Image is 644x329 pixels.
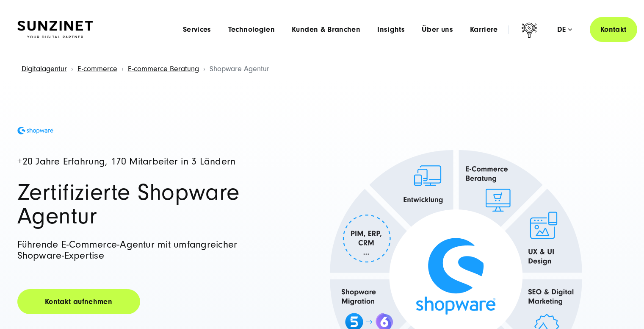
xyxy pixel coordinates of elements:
a: Technologien [228,25,275,34]
h4: +20 Jahre Erfahrung, 170 Mitarbeiter in 3 Ländern [17,156,285,167]
a: Kontakt aufnehmen [17,289,140,314]
a: Services [183,25,211,34]
a: Karriere [470,25,498,34]
a: Kunden & Branchen [292,25,360,34]
a: Insights [377,25,405,34]
a: Digitalagentur [22,64,67,73]
div: de [557,25,572,34]
img: SUNZINET Full Service Digital Agentur [17,21,93,39]
h2: Führende E-Commerce-Agentur mit umfangreicher Shopware-Expertise [17,239,285,262]
a: Über uns [422,25,453,34]
img: Shopware Agentur Logo blau [17,127,53,135]
a: E-commerce Beratung [128,64,199,73]
a: E-commerce [77,64,117,73]
h1: Zertifizierte Shopware Agentur [17,181,285,228]
span: Shopware Agentur [210,64,269,73]
a: Kontakt [590,17,637,42]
